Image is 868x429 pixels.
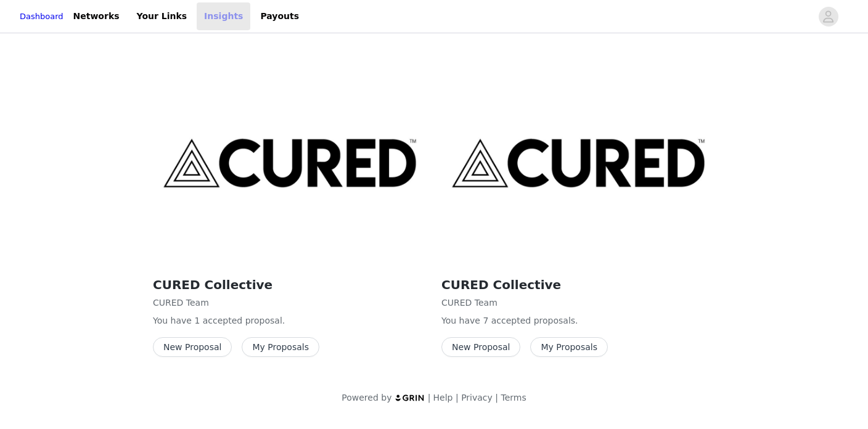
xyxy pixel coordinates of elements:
[153,60,427,266] img: CURED Nutrition - Shopify
[129,2,195,30] a: Your Links
[441,276,715,294] h2: CURED Collective
[342,393,391,402] span: Powered by
[441,337,520,357] button: New Proposal
[456,393,459,402] span: |
[153,296,427,309] p: CURED Team
[495,393,498,402] span: |
[253,2,306,30] a: Payouts
[20,10,63,23] a: Dashboard
[153,314,427,327] p: You have 1 accepted proposal .
[242,337,319,357] button: My Proposals
[153,276,427,294] h2: CURED Collective
[395,394,425,402] img: logo
[530,337,608,357] button: My Proposals
[428,393,431,402] span: |
[501,393,526,402] a: Terms
[153,337,232,357] button: New Proposal
[822,7,834,27] div: avatar
[571,316,575,325] span: s
[197,2,250,30] a: Insights
[433,393,453,402] a: Help
[66,2,127,30] a: Networks
[441,314,715,327] p: You have 7 accepted proposal .
[461,393,493,402] a: Privacy
[441,60,715,266] img: CURED Nutrition - WooCommerce
[441,296,715,309] p: CURED Team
